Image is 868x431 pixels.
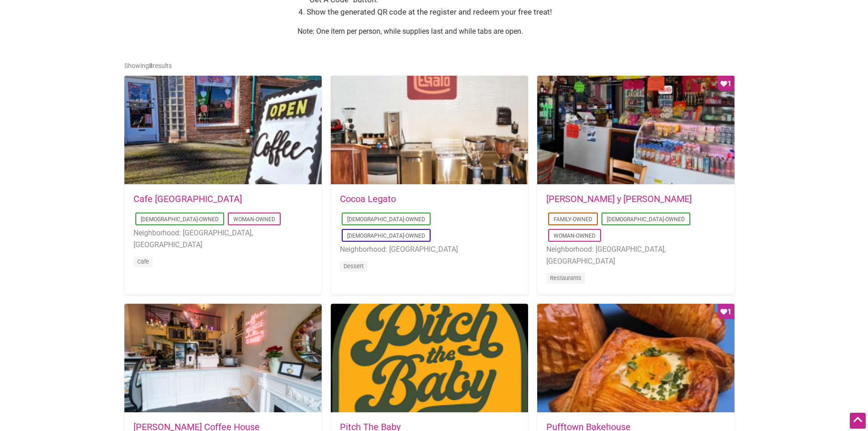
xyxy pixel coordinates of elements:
li: Neighborhood: [GEOGRAPHIC_DATA], [GEOGRAPHIC_DATA] [134,227,313,250]
li: Neighborhood: [GEOGRAPHIC_DATA], [GEOGRAPHIC_DATA] [546,244,725,267]
a: [DEMOGRAPHIC_DATA]-Owned [141,216,219,223]
p: Note: One item per person, while supplies last and while tabs are open. [298,26,571,37]
span: Showing results [124,62,172,69]
a: Family-Owned [554,216,592,223]
div: Scroll Back to Top [850,413,866,429]
a: Woman-Owned [233,216,275,223]
a: [PERSON_NAME] y [PERSON_NAME] [546,193,692,204]
li: Neighborhood: [GEOGRAPHIC_DATA] [340,244,519,255]
a: Woman-Owned [554,233,596,239]
a: [DEMOGRAPHIC_DATA]-Owned [347,216,425,223]
a: [DEMOGRAPHIC_DATA]-Owned [607,216,685,223]
a: Dessert [344,263,364,270]
a: Cafe [GEOGRAPHIC_DATA] [134,193,242,204]
b: 8 [149,62,153,69]
a: Restaurants [550,275,581,281]
a: Cafe [137,258,149,265]
a: [DEMOGRAPHIC_DATA]-Owned [347,233,425,239]
li: Show the generated QR code at the register and redeem your free treat! [307,6,571,18]
a: Cocoa Legato [340,193,396,204]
